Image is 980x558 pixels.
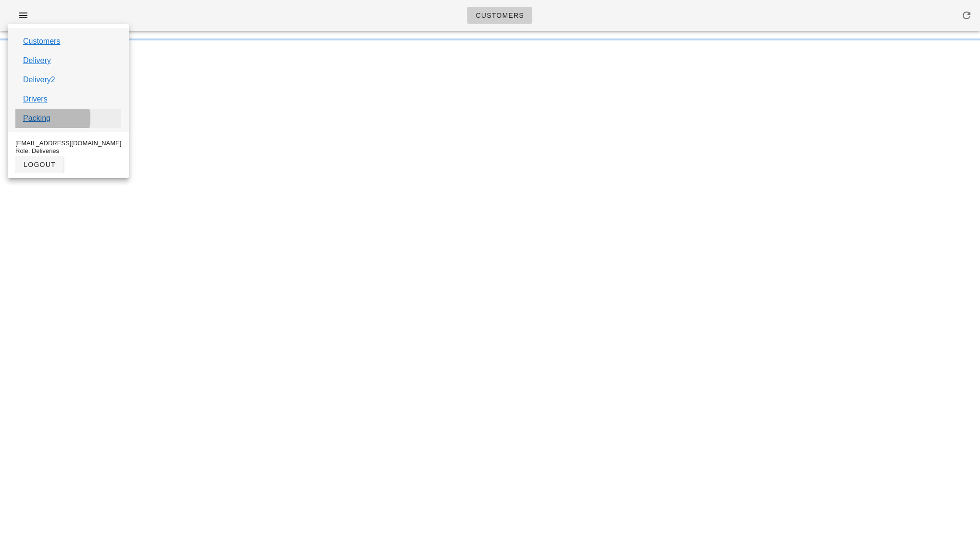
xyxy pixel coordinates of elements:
[23,113,50,124] a: Packing
[23,93,48,105] a: Drivers
[23,55,51,66] a: Delivery
[23,36,60,47] a: Customers
[15,139,121,147] div: [EMAIL_ADDRESS][DOMAIN_NAME]
[23,161,56,168] span: logout
[15,147,121,155] div: Role: Deliveries
[467,7,532,24] a: Customers
[475,12,524,19] span: Customers
[15,156,63,173] button: logout
[23,74,55,86] a: Delivery2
